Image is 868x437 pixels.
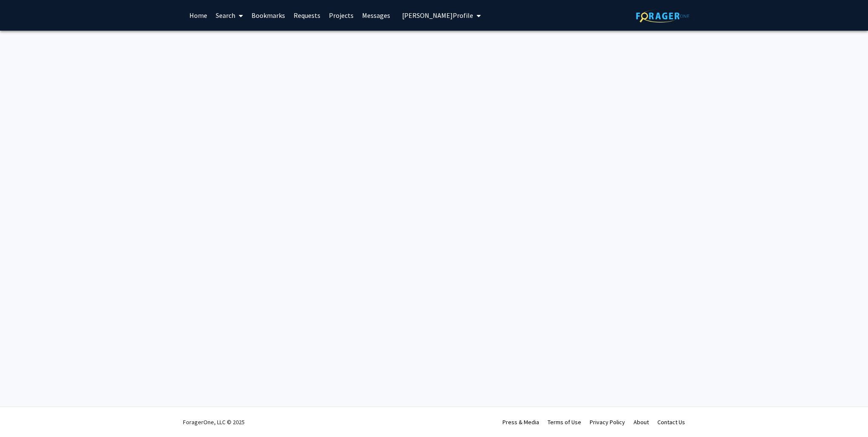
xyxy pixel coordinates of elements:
a: Terms of Use [548,418,581,426]
a: Press & Media [503,418,539,426]
a: Search [211,0,247,30]
div: ForagerOne, LLC © 2025 [183,407,245,437]
a: Privacy Policy [590,418,625,426]
a: Messages [358,0,394,30]
img: ForagerOne Logo [636,9,689,23]
a: Bookmarks [247,0,289,30]
a: Projects [325,0,358,30]
a: Home [185,0,211,30]
a: Requests [289,0,325,30]
a: Contact Us [657,418,685,426]
span: [PERSON_NAME] Profile [402,11,473,20]
a: About [634,418,649,426]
